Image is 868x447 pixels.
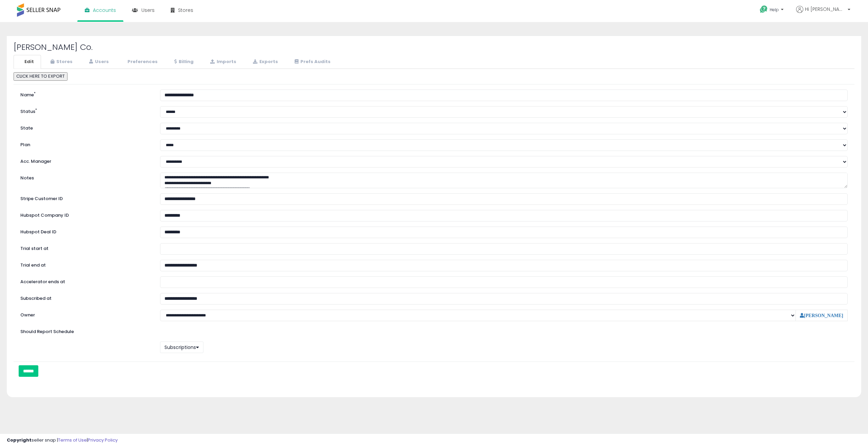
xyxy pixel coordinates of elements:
span: Users [141,7,155,14]
label: Accelerator ends at [15,276,155,285]
label: Owner [20,312,35,318]
a: Hi [PERSON_NAME] [796,6,850,21]
label: Trial end at [15,260,155,269]
label: Hubspot Company ID [15,210,155,219]
a: Imports [201,55,243,69]
label: Should Report Schedule [20,329,74,335]
label: Name [15,90,155,98]
div: seller snap | | [7,437,118,444]
label: Plan [15,139,155,148]
label: Status [15,106,155,115]
a: Edit [14,55,41,69]
label: Trial start at [15,243,155,252]
button: Subscriptions [160,342,203,353]
a: [PERSON_NAME] [800,313,843,318]
h2: [PERSON_NAME] Co. [14,43,854,52]
label: Hubspot Deal ID [15,227,155,235]
a: Prefs Audits [286,55,338,69]
a: Billing [165,55,201,69]
span: Accounts [93,7,116,14]
i: Get Help [759,5,768,14]
span: Stores [178,7,193,14]
span: Help [770,7,779,13]
label: Notes [15,173,155,181]
button: CLICK HERE TO EXPORT [14,72,67,81]
a: Exports [244,55,285,69]
span: Hi [PERSON_NAME] [805,6,846,13]
a: Stores [42,55,80,69]
label: Acc. Manager [15,156,155,165]
a: Preferences [117,55,165,69]
a: Privacy Policy [88,437,118,443]
a: Users [80,55,116,69]
label: State [15,123,155,132]
label: Subscribed at [15,293,155,302]
a: Terms of Use [58,437,87,443]
label: Stripe Customer ID [15,193,155,202]
strong: Copyright [7,437,32,443]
